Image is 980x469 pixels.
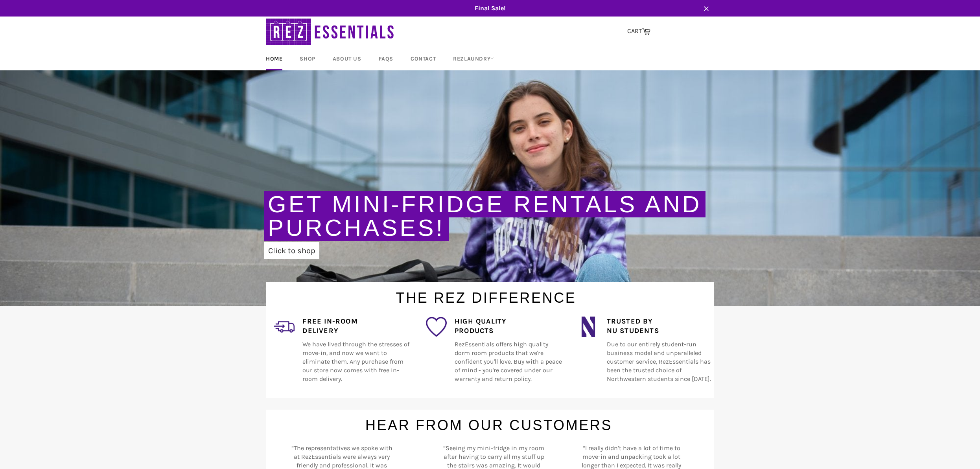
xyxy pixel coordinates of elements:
[292,47,323,70] a: Shop
[258,47,290,70] a: Home
[623,23,654,40] a: CART
[258,4,722,13] span: Final Sale!
[403,47,444,70] a: Contact
[302,316,410,336] h4: Free In-Room Delivery
[258,282,714,308] h1: The Rez Difference
[295,316,410,392] div: We have lived through the stresses of move-in, and now we want to eliminate them. Any purchase fr...
[447,316,562,392] div: RezEssentials offers high quality dorm room products that we're confident you'll love. Buy with a...
[325,47,369,70] a: About Us
[445,47,502,70] a: RezLaundry
[258,410,714,435] h1: Hear From Our Customers
[274,316,295,337] img: delivery_2.png
[371,47,401,70] a: FAQs
[607,316,714,336] h4: Trusted by NU Students
[264,242,319,259] a: Click to shop
[599,316,714,392] div: Due to our entirely student-run business model and unparalleled customer service, RezEssentials h...
[578,316,599,337] img: northwestern_wildcats_tiny.png
[266,17,396,47] img: RezEssentials
[455,316,562,336] h4: High Quality Products
[268,191,702,241] a: Get Mini-Fridge Rentals and Purchases!
[426,316,447,337] img: favorite_1.png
